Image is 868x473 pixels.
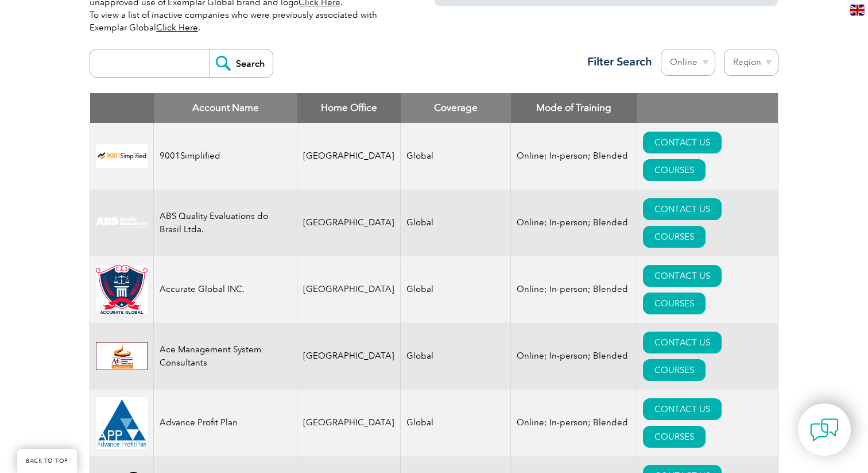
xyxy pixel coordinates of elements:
[154,390,297,456] td: Advance Profit Plan
[297,256,401,323] td: [GEOGRAPHIC_DATA]
[17,449,77,473] a: BACK TO TOP
[297,190,401,256] td: [GEOGRAPHIC_DATA]
[643,332,722,353] a: CONTACT US
[637,93,778,123] th: : activate to sort column ascending
[401,123,511,190] td: Global
[511,390,637,456] td: Online; In-person; Blended
[643,398,722,420] a: CONTACT US
[511,123,637,190] td: Online; In-person; Blended
[643,198,722,220] a: CONTACT US
[401,390,511,456] td: Global
[511,256,637,323] td: Online; In-person; Blended
[297,93,401,123] th: Home Office: activate to sort column ascending
[154,93,297,123] th: Account Name: activate to sort column descending
[154,190,297,256] td: ABS Quality Evaluations do Brasil Ltda.
[643,426,706,448] a: COURSES
[96,217,148,229] img: c92924ac-d9bc-ea11-a814-000d3a79823d-logo.jpg
[401,93,511,123] th: Coverage: activate to sort column ascending
[511,190,637,256] td: Online; In-person; Blended
[401,323,511,390] td: Global
[643,293,706,314] a: COURSES
[511,323,637,390] td: Online; In-person; Blended
[511,93,637,123] th: Mode of Training: activate to sort column ascending
[154,256,297,323] td: Accurate Global INC.
[96,265,148,314] img: a034a1f6-3919-f011-998a-0022489685a1-logo.png
[156,22,198,33] a: Click Here
[210,49,273,77] input: Search
[297,123,401,190] td: [GEOGRAPHIC_DATA]
[401,190,511,256] td: Global
[154,323,297,390] td: Ace Management System Consultants
[96,342,148,370] img: 306afd3c-0a77-ee11-8179-000d3ae1ac14-logo.jpg
[297,323,401,390] td: [GEOGRAPHIC_DATA]
[96,397,148,449] img: cd2924ac-d9bc-ea11-a814-000d3a79823d-logo.jpg
[850,5,865,16] img: en
[580,55,652,69] h3: Filter Search
[643,159,706,181] a: COURSES
[643,359,706,381] a: COURSES
[154,123,297,190] td: 9001Simplified
[643,265,722,287] a: CONTACT US
[643,132,722,153] a: CONTACT US
[643,226,706,248] a: COURSES
[297,390,401,456] td: [GEOGRAPHIC_DATA]
[810,416,839,444] img: contact-chat.png
[401,256,511,323] td: Global
[96,144,148,168] img: 37c9c059-616f-eb11-a812-002248153038-logo.png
